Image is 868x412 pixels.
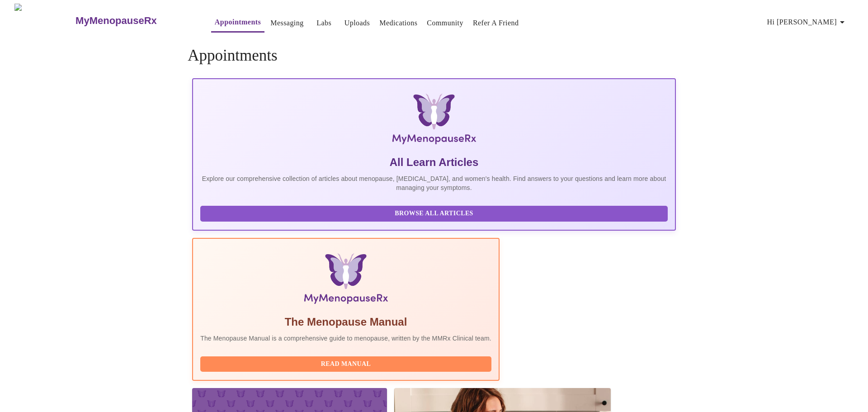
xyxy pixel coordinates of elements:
[767,16,848,28] span: Hi [PERSON_NAME]
[75,5,193,37] a: MyMenopauseRx
[341,14,374,32] button: Uploads
[200,206,668,222] button: Browse All Articles
[427,17,463,29] a: Community
[246,253,445,308] img: Menopause Manual
[376,14,421,32] button: Medications
[209,359,482,370] span: Read Manual
[273,94,595,148] img: MyMenopauseRx Logo
[200,174,668,192] p: Explore our comprehensive collection of articles about menopause, [MEDICAL_DATA], and women's hea...
[200,209,670,217] a: Browse All Articles
[310,14,339,32] button: Labs
[316,17,331,29] a: Labs
[764,13,851,31] button: Hi [PERSON_NAME]
[14,4,75,38] img: MyMenopauseRx Logo
[469,14,523,32] button: Refer a Friend
[267,14,307,32] button: Messaging
[200,155,668,170] h5: All Learn Articles
[473,17,519,29] a: Refer a Friend
[200,360,494,367] a: Read Manual
[188,47,680,65] h4: Appointments
[379,17,417,29] a: Medications
[75,15,157,27] h3: MyMenopauseRx
[423,14,467,32] button: Community
[200,334,491,343] p: The Menopause Manual is a comprehensive guide to menopause, written by the MMRx Clinical team.
[215,16,261,28] a: Appointments
[209,208,659,219] span: Browse All Articles
[344,17,370,29] a: Uploads
[200,356,491,372] button: Read Manual
[200,315,491,329] h5: The Menopause Manual
[270,17,303,29] a: Messaging
[211,13,264,33] button: Appointments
